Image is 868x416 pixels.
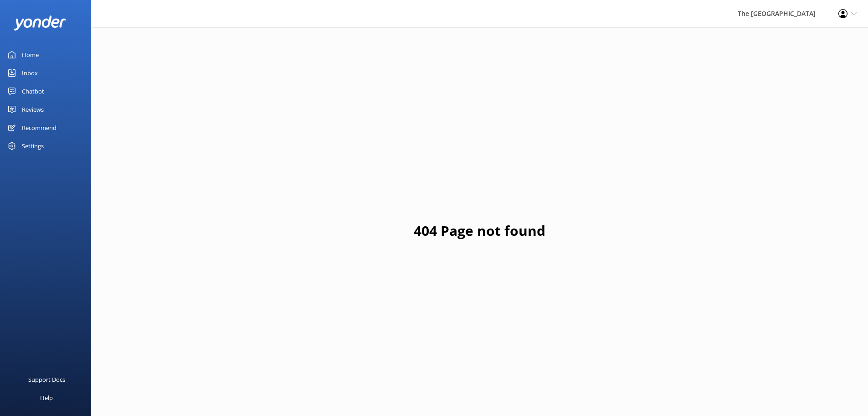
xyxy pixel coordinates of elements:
[22,137,44,155] div: Settings
[40,389,53,407] div: Help
[22,64,38,82] div: Inbox
[28,370,65,389] div: Support Docs
[22,82,44,100] div: Chatbot
[22,46,39,64] div: Home
[14,16,66,31] img: yonder-white-logo.png
[22,100,44,119] div: Reviews
[414,220,545,242] h1: 404 Page not found
[22,119,56,137] div: Recommend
